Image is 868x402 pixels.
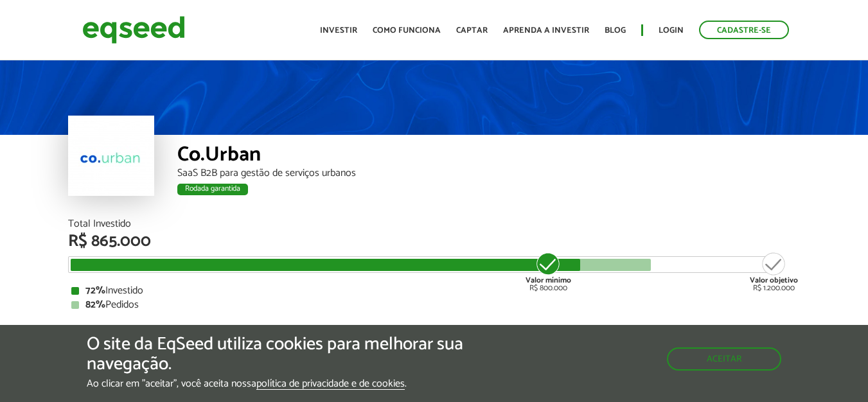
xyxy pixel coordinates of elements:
a: Cadastre-se [699,21,789,39]
div: R$ 800.000 [524,251,572,292]
button: Aceitar [667,347,781,371]
h5: O site da EqSeed utiliza cookies para melhorar sua navegação. [87,335,503,374]
strong: Valor objetivo [750,274,798,286]
strong: 82% [85,296,105,313]
a: Login [659,26,684,35]
div: Co.Urban [177,144,801,168]
strong: Valor mínimo [526,274,571,286]
a: Blog [605,26,626,35]
a: Aprenda a investir [503,26,589,35]
a: Captar [456,26,488,35]
div: SaaS B2B para gestão de serviços urbanos [177,168,801,179]
a: Investir [320,26,357,35]
a: política de privacidade e de cookies [256,379,405,390]
p: Ao clicar em "aceitar", você aceita nossa . [87,378,503,390]
a: Como funciona [373,26,441,35]
strong: 72% [85,282,105,299]
div: R$ 1.200.000 [750,251,798,292]
div: R$ 865.000 [68,233,801,250]
img: EqSeed [82,13,185,47]
div: Investido [71,286,797,296]
div: Rodada garantida [177,184,248,195]
div: Total Investido [68,219,801,229]
div: Pedidos [71,300,797,310]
